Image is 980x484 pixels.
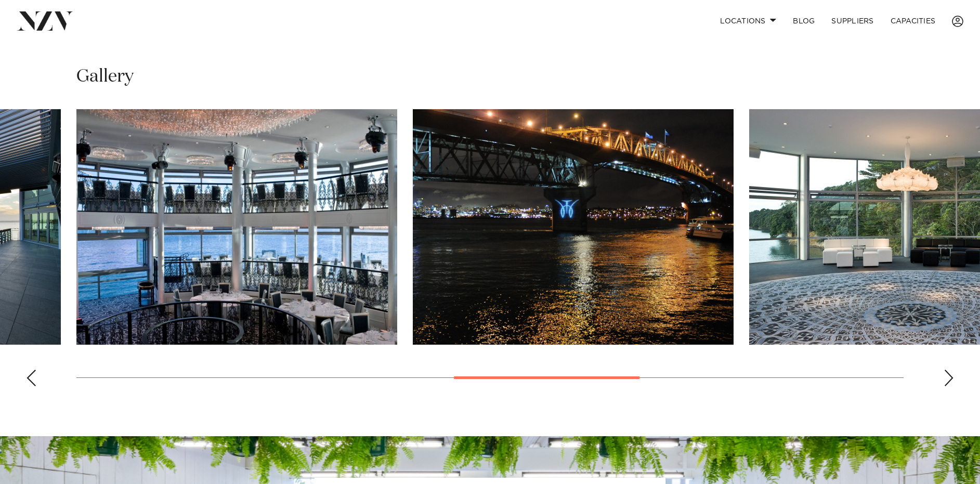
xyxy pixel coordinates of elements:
[882,10,944,32] a: Capacities
[413,109,734,345] swiper-slide: 7 / 11
[712,10,785,32] a: Locations
[17,11,73,30] img: nzv-logo.png
[76,65,134,88] h2: Gallery
[823,10,882,32] a: SUPPLIERS
[785,10,823,32] a: BLOG
[76,109,397,345] swiper-slide: 6 / 11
